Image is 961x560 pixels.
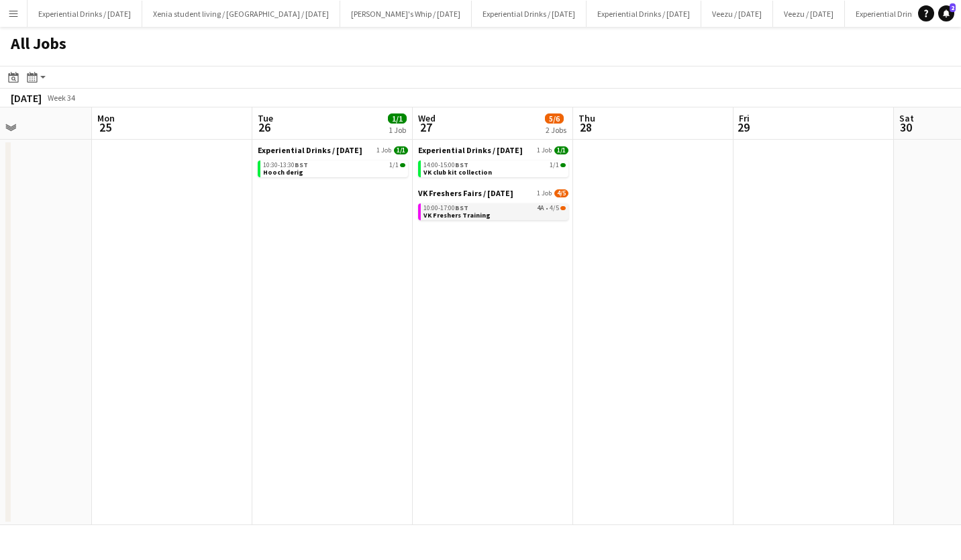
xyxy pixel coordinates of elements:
span: 30 [897,120,914,135]
a: 10:00-17:00BST4A•4/5VK Freshers Training [423,203,566,219]
span: 4/5 [550,205,559,212]
span: Week 34 [44,93,78,103]
button: Experiential Drinks / [DATE] [28,1,142,27]
span: BST [455,203,468,212]
span: 4/5 [560,206,566,210]
span: 14:00-15:00 [423,162,468,169]
span: 1/1 [389,162,399,169]
button: [PERSON_NAME]'s Whip / [DATE] [340,1,472,27]
span: 10:00-17:00 [423,205,468,212]
span: 1 Job [376,146,391,154]
button: Experiential Drinks / [DATE] [587,1,701,27]
span: 4/5 [554,189,568,197]
button: Veezu / [DATE] [701,1,773,27]
span: 1 Job [537,146,552,154]
span: VK club kit collection [423,168,492,177]
span: 1 Job [537,189,552,197]
span: 2 [950,3,956,12]
span: 1/1 [394,146,408,154]
span: VK Freshers Training [423,211,491,220]
span: 1/1 [554,146,568,154]
div: 1 Job [389,125,406,135]
span: 4A [537,205,544,212]
span: Experiential Drinks / August 25 [418,145,523,155]
span: Sat [899,112,914,124]
span: BST [455,160,468,169]
a: 14:00-15:00BST1/1VK club kit collection [423,160,566,176]
div: [DATE] [11,91,42,105]
button: Xenia student living / [GEOGRAPHIC_DATA] / [DATE] [142,1,340,27]
span: 5/6 [545,113,564,124]
span: Thu [578,112,595,124]
span: Tue [258,112,273,124]
span: VK Freshers Fairs / Sept 25 [418,188,513,198]
a: Experiential Drinks / [DATE]1 Job1/1 [418,145,568,155]
span: Hooch derig [263,168,303,177]
span: 28 [576,120,595,135]
span: Fri [739,112,750,124]
span: 27 [416,120,436,135]
span: 29 [737,120,750,135]
span: 26 [256,120,273,135]
span: Mon [97,112,115,124]
button: Experiential Drinks / [DATE] [472,1,587,27]
span: 1/1 [400,163,405,167]
span: Wed [418,112,436,124]
span: BST [295,160,308,169]
button: Veezu / [DATE] [773,1,845,27]
span: Experiential Drinks / August 25 [258,145,362,155]
button: Experiential Drinks / [DATE] [845,1,960,27]
span: 1/1 [550,162,559,169]
span: 25 [95,120,115,135]
div: Experiential Drinks / [DATE]1 Job1/110:30-13:30BST1/1Hooch derig [258,145,408,180]
a: VK Freshers Fairs / [DATE]1 Job4/5 [418,188,568,198]
span: 10:30-13:30 [263,162,308,169]
span: 1/1 [560,163,566,167]
a: 10:30-13:30BST1/1Hooch derig [263,160,405,176]
a: 2 [938,5,954,21]
div: Experiential Drinks / [DATE]1 Job1/114:00-15:00BST1/1VK club kit collection [418,145,568,188]
span: 1/1 [388,113,407,124]
div: VK Freshers Fairs / [DATE]1 Job4/510:00-17:00BST4A•4/5VK Freshers Training [418,188,568,223]
div: 2 Jobs [546,125,566,135]
a: Experiential Drinks / [DATE]1 Job1/1 [258,145,408,155]
div: • [423,205,566,212]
